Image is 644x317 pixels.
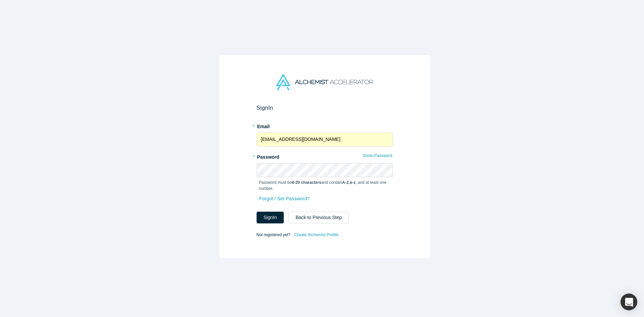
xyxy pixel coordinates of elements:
[288,212,349,223] button: Back to Previous Step
[257,151,393,161] label: Password
[362,151,392,160] button: Show Password
[292,180,321,185] strong: 8-20 characters
[276,74,373,90] img: Alchemist Accelerator Logo
[257,121,393,130] label: Email
[259,179,390,192] p: Password must be and contain , , and at least one number.
[350,180,356,185] strong: a-z
[257,232,290,237] span: Not registered yet?
[294,230,339,239] a: Create Alchemist Profile
[257,104,393,111] h2: Sign In
[342,180,349,185] strong: A-Z
[259,193,310,205] a: Forgot / Set Password?
[257,212,284,223] button: SignIn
